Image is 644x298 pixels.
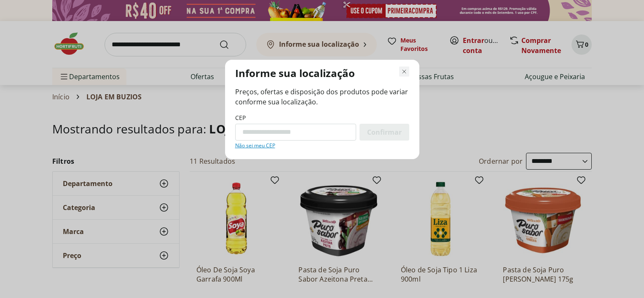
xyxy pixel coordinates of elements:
[235,67,355,80] p: Informe sua localização
[225,60,419,159] div: Modal de regionalização
[399,67,409,77] button: Fechar modal de regionalização
[235,114,246,122] label: CEP
[235,87,409,107] span: Preços, ofertas e disposição dos produtos pode variar conforme sua localização.
[367,129,402,136] span: Confirmar
[235,142,275,149] a: Não sei meu CEP
[360,124,409,141] button: Confirmar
